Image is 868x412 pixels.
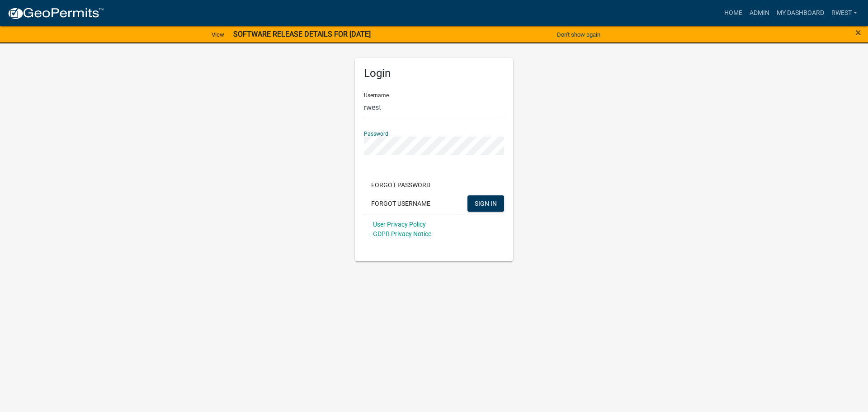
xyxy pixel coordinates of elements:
a: Home [721,5,746,22]
strong: SOFTWARE RELEASE DETAILS FOR [DATE] [233,30,371,38]
span: × [855,26,861,39]
button: Close [855,27,861,38]
button: Forgot Password [364,177,438,193]
a: rwest [828,5,861,22]
button: SIGN IN [467,195,504,212]
span: SIGN IN [475,199,497,207]
a: GDPR Privacy Notice [373,230,431,237]
button: Don't show again [553,27,604,42]
h5: Login [364,67,504,80]
a: Admin [746,5,773,22]
a: View [208,27,228,42]
a: My Dashboard [773,5,828,22]
a: User Privacy Policy [373,221,426,228]
button: Forgot Username [364,195,438,212]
